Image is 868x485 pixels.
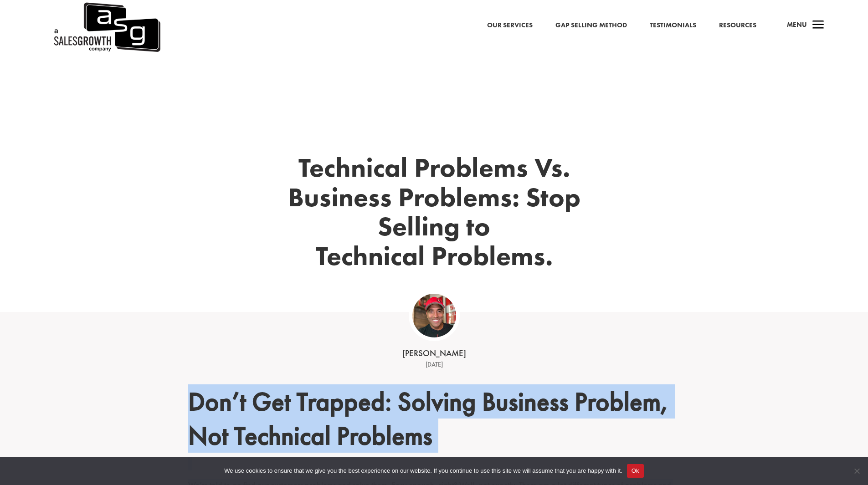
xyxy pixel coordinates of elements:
h1: Don’t Get Trapped: Solving Business Problem, Not Technical Problems [188,384,680,457]
button: Ok [627,464,644,478]
img: ASG Co_alternate lockup (1) [412,294,456,337]
div: [DATE] [293,359,575,370]
div: [PERSON_NAME] [293,347,575,360]
h1: Technical Problems Vs. Business Problems: Stop Selling to Technical Problems. [284,153,585,276]
span: No [852,466,861,475]
span: We use cookies to ensure that we give you the best experience on our website. If you continue to ... [224,466,622,475]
